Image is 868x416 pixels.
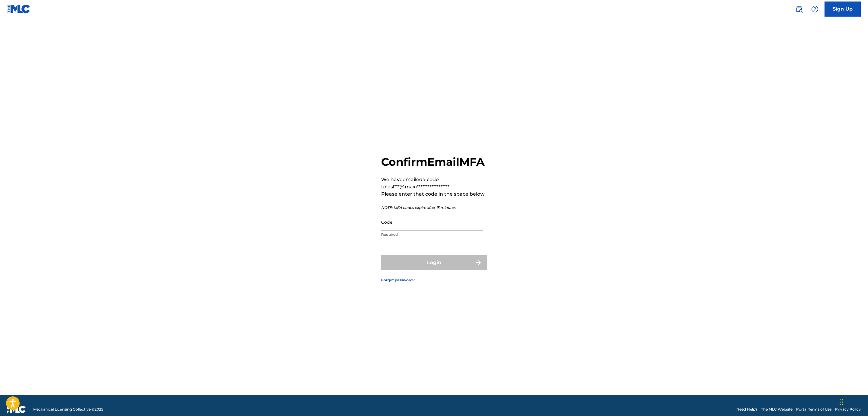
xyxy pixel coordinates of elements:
[7,5,31,13] img: MLC Logo
[796,5,803,13] img: search
[381,155,487,169] h2: Confirm Email MFA
[7,406,26,413] img: logo
[736,407,757,412] a: Need Help?
[33,407,103,412] span: Mechanical Licensing Collective © 2025
[811,5,818,13] img: help
[840,393,843,411] div: Drag
[761,407,792,412] a: The MLC Website
[381,190,487,198] p: Please enter that code in the space below
[825,2,861,17] a: Sign Up
[838,387,868,416] iframe: Chat Widget
[381,277,415,283] a: Forgot password?
[381,232,483,237] p: Required
[835,407,861,412] a: Privacy Policy
[381,205,487,210] p: NOTE: MFA codes expire after 15 minutes
[809,3,821,15] div: Help
[793,3,805,15] a: Public Search
[796,407,831,412] a: Portal Terms of Use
